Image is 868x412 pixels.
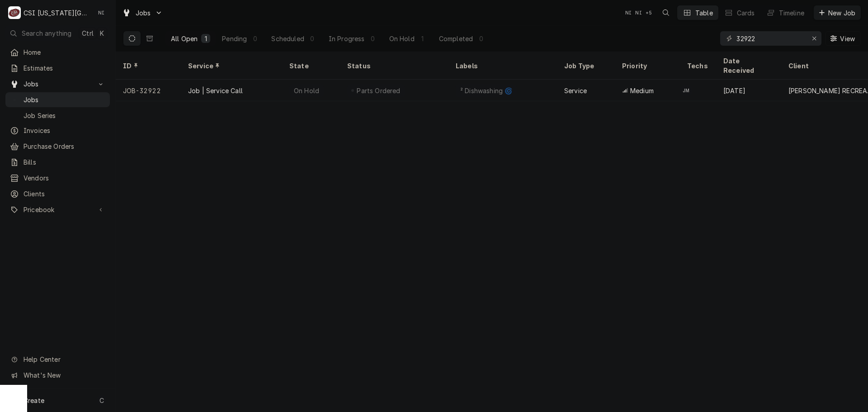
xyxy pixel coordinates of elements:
[203,34,208,43] div: 1
[659,5,673,20] button: Open search
[271,34,304,43] div: Scheduled
[622,6,635,19] div: Nate Ingram's Avatar
[736,31,804,46] input: Keyword search
[814,5,861,20] button: New Job
[24,355,104,364] span: Help Center
[8,6,21,19] div: C
[24,8,90,18] div: CSI [US_STATE][GEOGRAPHIC_DATA]
[99,396,104,405] span: C
[118,5,166,20] a: Go to Jobs
[123,61,172,71] div: ID
[807,31,821,46] button: Erase input
[825,31,861,46] button: View
[5,123,110,138] a: Invoices
[24,397,44,404] span: Create
[779,8,804,18] div: Timeline
[136,8,151,18] span: Jobs
[22,28,71,38] span: Search anything
[5,25,110,41] button: Search anythingCtrlK
[459,86,513,95] div: ² Dishwashing 🌀
[622,61,671,71] div: Priority
[24,126,105,135] span: Invoices
[8,6,21,19] div: CSI Kansas City's Avatar
[5,139,110,154] a: Purchase Orders
[116,80,181,101] div: JOB-32922
[24,157,105,167] span: Bills
[24,142,105,151] span: Purchase Orders
[723,56,772,75] div: Date Received
[347,61,439,71] div: Status
[95,6,108,19] div: NI
[5,155,110,170] a: Bills
[5,92,110,107] a: Jobs
[687,61,709,71] div: Techs
[5,45,110,60] a: Home
[642,6,655,19] div: + 5
[188,86,243,95] div: Job | Service Call
[100,28,104,38] span: K
[5,368,110,383] a: Go to What's New
[356,86,401,95] div: Parts Ordered
[439,34,473,43] div: Completed
[632,6,645,19] div: Nate Ingram's Avatar
[289,61,333,71] div: State
[680,84,693,97] div: Joshua Marshall's Avatar
[24,63,105,73] span: Estimates
[420,34,425,43] div: 1
[737,8,755,18] div: Cards
[24,47,105,57] span: Home
[5,76,110,91] a: Go to Jobs
[389,34,415,43] div: On Hold
[188,61,273,71] div: Service
[716,80,781,101] div: [DATE]
[310,34,315,43] div: 0
[622,6,635,19] div: NI
[564,61,608,71] div: Job Type
[24,189,105,199] span: Clients
[370,34,376,43] div: 0
[222,34,247,43] div: Pending
[24,111,105,120] span: Job Series
[695,8,713,18] div: Table
[82,28,94,38] span: Ctrl
[5,352,110,367] a: Go to Help Center
[680,84,693,97] div: JM
[5,202,110,217] a: Go to Pricebook
[5,170,110,185] a: Vendors
[630,86,654,95] span: Medium
[24,173,105,183] span: Vendors
[24,370,104,380] span: What's New
[826,8,857,18] span: New Job
[252,34,258,43] div: 0
[329,34,365,43] div: In Progress
[456,61,550,71] div: Labels
[5,186,110,201] a: Clients
[838,34,857,43] span: View
[5,108,110,123] a: Job Series
[293,86,320,95] div: On Hold
[478,34,484,43] div: 0
[171,34,198,43] div: All Open
[95,6,108,19] div: Nate Ingram's Avatar
[24,205,92,214] span: Pricebook
[24,79,92,89] span: Jobs
[632,6,645,19] div: NI
[24,95,105,104] span: Jobs
[564,86,587,95] div: Service
[5,61,110,76] a: Estimates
